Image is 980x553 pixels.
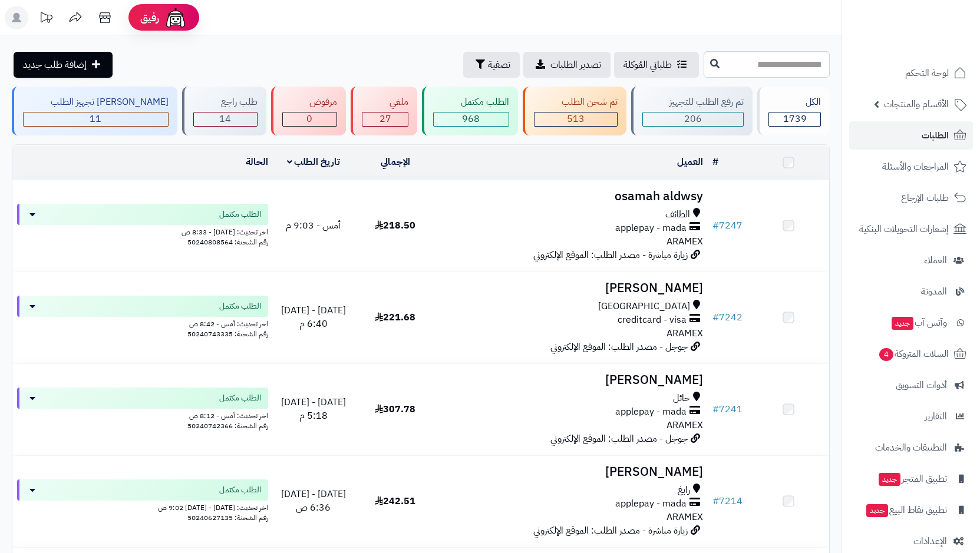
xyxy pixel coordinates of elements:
span: تطبيق المتجر [877,471,947,487]
span: applepay - mada [615,497,687,511]
span: الأقسام والمنتجات [884,96,949,112]
img: logo-2.png [900,33,969,58]
a: تصدير الطلبات [523,52,611,78]
span: رفيق [140,11,159,25]
div: اخر تحديث: أمس - 8:42 ص [17,317,268,329]
span: 968 [462,112,480,126]
a: #7242 [712,310,743,324]
span: الإعدادات [913,533,947,549]
div: 206 [643,112,744,126]
span: أدوات التسويق [896,377,947,393]
a: الطلبات [849,121,973,150]
span: تصدير الطلبات [550,58,601,72]
span: جوجل - مصدر الطلب: الموقع الإلكتروني [550,432,688,446]
a: الحالة [246,155,268,169]
span: المدونة [921,283,947,300]
span: 218.50 [375,218,415,233]
div: 513 [534,112,617,126]
h3: [PERSON_NAME] [441,282,704,295]
a: #7247 [712,218,743,233]
span: ARAMEX [666,326,703,340]
span: جديد [892,317,913,330]
span: الطلب مكتمل [219,392,261,404]
a: إضافة طلب جديد [14,52,113,78]
span: زيارة مباشرة - مصدر الطلب: الموقع الإلكتروني [533,524,688,538]
span: حائل [673,392,690,405]
span: طلباتي المُوكلة [623,58,672,72]
a: أدوات التسويق [849,371,973,399]
span: ARAMEX [666,418,703,432]
a: طلبات الإرجاع [849,184,973,212]
span: جديد [866,504,888,517]
img: ai-face.png [164,6,187,29]
a: العملاء [849,246,973,274]
span: 4 [879,348,893,361]
span: الطائف [665,208,690,221]
span: طلبات الإرجاع [901,190,949,206]
span: ARAMEX [666,510,703,524]
div: مرفوض [282,95,338,109]
span: creditcard - visa [618,313,687,327]
div: الطلب مكتمل [433,95,509,109]
div: الكل [768,95,821,109]
span: رقم الشحنة: 50240743335 [187,329,268,339]
span: 1739 [783,112,807,126]
div: طلب راجع [193,95,258,109]
a: التطبيقات والخدمات [849,433,973,462]
a: تم رفع الطلب للتجهيز 206 [629,87,755,135]
span: # [712,310,719,324]
div: [PERSON_NAME] تجهيز الطلب [23,95,169,109]
span: 221.68 [375,310,415,324]
a: السلات المتروكة4 [849,340,973,368]
a: تم شحن الطلب 513 [520,87,629,135]
a: الإجمالي [381,155,410,169]
span: زيارة مباشرة - مصدر الطلب: الموقع الإلكتروني [533,248,688,262]
a: الطلب مكتمل 968 [420,87,520,135]
span: # [712,402,719,416]
div: تم شحن الطلب [534,95,618,109]
a: طلباتي المُوكلة [614,52,699,78]
span: 27 [380,112,391,126]
div: 968 [434,112,509,126]
span: وآتس آب [890,314,947,331]
span: [DATE] - [DATE] 5:18 م [281,395,346,423]
span: الطلب مكتمل [219,484,261,496]
a: تحديثات المنصة [31,6,61,32]
span: جديد [879,473,900,486]
div: 27 [362,112,408,126]
span: لوحة التحكم [905,65,949,81]
a: #7241 [712,402,743,416]
span: الطلب مكتمل [219,208,261,220]
a: [PERSON_NAME] تجهيز الطلب 11 [9,87,180,135]
h3: [PERSON_NAME] [441,465,704,479]
div: 11 [24,112,168,126]
div: اخر تحديث: [DATE] - 8:33 ص [17,225,268,237]
div: تم رفع الطلب للتجهيز [642,95,744,109]
span: 206 [684,112,702,126]
span: applepay - mada [615,221,687,235]
span: المراجعات والأسئلة [882,158,949,175]
span: العملاء [924,252,947,269]
h3: osamah aldwsy [441,190,704,203]
a: المراجعات والأسئلة [849,153,973,181]
div: 14 [194,112,257,126]
span: السلات المتروكة [878,346,949,362]
span: ARAMEX [666,234,703,249]
a: لوحة التحكم [849,59,973,87]
span: [GEOGRAPHIC_DATA] [598,300,690,313]
span: رقم الشحنة: 50240808564 [187,237,268,247]
a: #7214 [712,494,743,508]
span: التقارير [925,408,947,425]
a: مرفوض 0 [269,87,349,135]
span: 11 [90,112,101,126]
span: إضافة طلب جديد [23,58,87,72]
a: تطبيق نقاط البيعجديد [849,496,973,524]
span: الطلب مكتمل [219,300,261,312]
span: applepay - mada [615,405,687,419]
h3: [PERSON_NAME] [441,373,704,387]
span: 513 [567,112,585,126]
div: 0 [283,112,337,126]
span: إشعارات التحويلات البنكية [859,221,949,237]
span: [DATE] - [DATE] 6:36 ص [281,487,346,515]
button: تصفية [463,52,520,78]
